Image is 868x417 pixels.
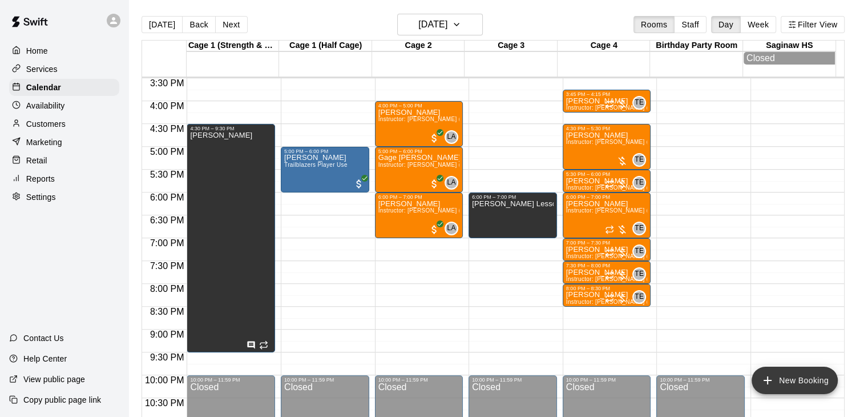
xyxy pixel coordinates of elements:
[632,96,646,110] div: Trey Edgar
[23,374,85,385] p: View public page
[429,224,440,235] span: All customers have paid
[26,63,58,75] p: Services
[187,124,275,352] div: 4:30 PM – 9:30 PM: Cody Strength
[472,194,554,200] div: 6:00 PM – 7:00 PM
[469,193,557,238] div: 6:00 PM – 7:00 PM: Byron Lessons
[147,352,187,362] span: 9:30 PM
[566,263,648,268] div: 7:30 PM – 8:00 PM
[26,155,47,166] p: Retail
[566,240,648,246] div: 7:00 PM – 7:30 PM
[378,207,481,214] span: Instructor: [PERSON_NAME] (1 Hour)
[147,215,187,225] span: 6:30 PM
[632,267,646,281] div: Trey Edgar
[449,130,458,144] span: Logan Angles
[637,176,646,190] span: Trey Edgar
[566,105,669,111] span: Instructor: [PERSON_NAME] (30 Min)
[445,130,458,144] div: Logan Angles
[566,91,648,97] div: 3:45 PM – 4:15 PM
[9,115,119,133] a: Customers
[752,367,838,394] button: add
[711,16,741,33] button: Day
[445,222,458,235] div: Logan Angles
[563,261,651,284] div: 7:30 PM – 8:00 PM: Instructor: Trey Edgar (30 Min)
[26,100,65,111] p: Availability
[147,147,187,157] span: 5:00 PM
[566,207,669,214] span: Instructor: [PERSON_NAME] (1 Hour)
[284,162,348,168] span: Trailblazers Player Use
[632,244,646,258] div: Trey Edgar
[9,79,119,96] div: Calendar
[147,330,187,339] span: 9:00 PM
[566,276,669,282] span: Instructor: [PERSON_NAME] (30 Min)
[26,118,66,130] p: Customers
[147,261,187,271] span: 7:30 PM
[447,177,455,189] span: LA
[378,149,460,154] div: 5:00 PM – 6:00 PM
[465,41,558,51] div: Cage 3
[605,248,614,257] span: Recurring event
[23,332,64,344] p: Contact Us
[447,131,455,143] span: LA
[781,16,845,33] button: Filter View
[9,189,119,206] div: Settings
[9,152,119,169] div: Retail
[147,284,187,294] span: 8:00 PM
[190,377,272,383] div: 10:00 PM – 11:59 PM
[566,253,669,259] span: Instructor: [PERSON_NAME] (30 Min)
[650,41,743,51] div: Birthday Party Room
[284,377,366,383] div: 10:00 PM – 11:59 PM
[147,101,187,111] span: 4:00 PM
[142,16,183,33] button: [DATE]
[637,96,646,110] span: Trey Edgar
[147,193,187,202] span: 6:00 PM
[281,147,369,193] div: 5:00 PM – 6:00 PM: Callie Jones
[605,99,614,109] span: Recurring event
[378,162,481,168] span: Instructor: [PERSON_NAME] (1 Hour)
[284,149,366,154] div: 5:00 PM – 6:00 PM
[566,286,648,291] div: 8:00 PM – 8:30 PM
[566,126,648,131] div: 4:30 PM – 5:30 PM
[637,244,646,258] span: Trey Edgar
[632,290,646,304] div: Trey Edgar
[605,179,614,189] span: Recurring event
[372,41,465,51] div: Cage 2
[190,126,272,131] div: 4:30 PM – 9:30 PM
[187,41,280,51] div: Cage 1 (Strength & Conditioning Half)
[632,153,646,167] div: Trey Edgar
[605,225,614,234] span: Recurring event
[472,377,554,383] div: 10:00 PM – 11:59 PM
[558,41,651,51] div: Cage 4
[142,375,187,385] span: 10:00 PM
[447,223,455,234] span: LA
[637,267,646,281] span: Trey Edgar
[375,101,463,147] div: 4:00 PM – 5:00 PM: Mason Oldham
[26,137,62,148] p: Marketing
[746,53,833,63] div: Closed
[635,291,644,303] span: TE
[378,194,460,200] div: 6:00 PM – 7:00 PM
[9,134,119,151] div: Marketing
[9,97,119,114] a: Availability
[375,193,463,238] div: 6:00 PM – 7:00 PM: Carsten Jones
[449,222,458,235] span: Logan Angles
[429,133,440,144] span: All customers have paid
[637,153,646,167] span: Trey Edgar
[279,41,372,51] div: Cage 1 (Half Cage)
[9,42,119,59] a: Home
[633,16,675,33] button: Rooms
[9,61,119,78] a: Services
[563,90,651,113] div: 3:45 PM – 4:15 PM: Instructor: Trey Edgar (30 Min)
[142,398,187,408] span: 10:30 PM
[375,147,463,193] div: 5:00 PM – 6:00 PM: Gage Pryor
[637,222,646,235] span: Trey Edgar
[637,290,646,304] span: Trey Edgar
[566,194,648,200] div: 6:00 PM – 7:00 PM
[635,154,644,166] span: TE
[353,178,365,190] span: All customers have paid
[563,238,651,261] div: 7:00 PM – 7:30 PM: Instructor: Trey Edgar (30 Min)
[563,193,651,238] div: 6:00 PM – 7:00 PM: Instructor: Trey Edgar (1 Hour)
[635,246,644,257] span: TE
